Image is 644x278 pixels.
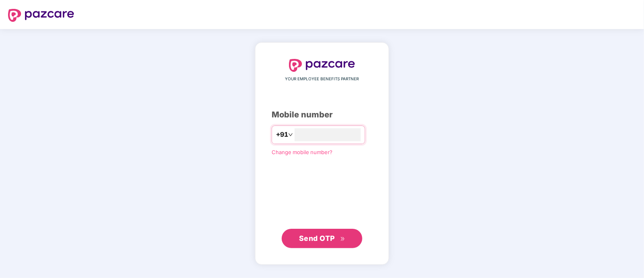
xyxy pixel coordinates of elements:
[285,76,359,82] span: YOUR EMPLOYEE BENEFITS PARTNER
[282,229,362,248] button: Send OTPdouble-right
[8,9,74,22] img: logo
[272,149,332,155] a: Change mobile number?
[299,234,335,242] span: Send OTP
[289,59,355,72] img: logo
[276,130,288,140] span: +91
[340,236,345,242] span: double-right
[272,109,372,121] div: Mobile number
[288,132,293,137] span: down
